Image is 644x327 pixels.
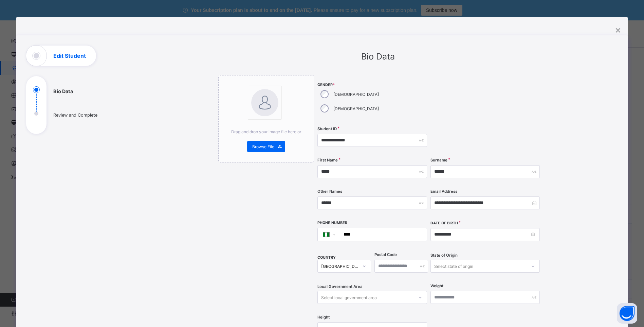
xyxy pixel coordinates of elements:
label: [DEMOGRAPHIC_DATA] [333,106,379,111]
span: State of Origin [430,253,458,258]
label: [DEMOGRAPHIC_DATA] [333,92,379,97]
label: Weight [430,283,443,288]
div: Select local government area [321,291,377,304]
label: Email Address [430,189,457,194]
span: Local Government Area [317,284,363,289]
label: First Name [317,158,338,162]
label: Other Names [317,189,342,194]
label: Postal Code [374,252,397,257]
div: Select state of origin [434,260,473,273]
div: × [615,24,621,35]
span: Browse File [252,144,274,149]
h1: Edit Student [53,53,86,58]
span: Bio Data [361,51,395,62]
span: COUNTRY [317,255,336,260]
span: Drag and drop your image file here or [231,129,301,134]
span: Gender [317,83,427,87]
label: Student ID [317,126,337,131]
button: Open asap [617,303,637,324]
label: Date of Birth [430,221,458,225]
img: bannerImage [251,89,278,116]
label: Surname [430,158,447,162]
label: Phone Number [317,221,347,225]
div: bannerImageDrag and drop your image file here orBrowse File [218,75,314,162]
div: [GEOGRAPHIC_DATA] [321,264,358,269]
label: Height [317,315,330,320]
